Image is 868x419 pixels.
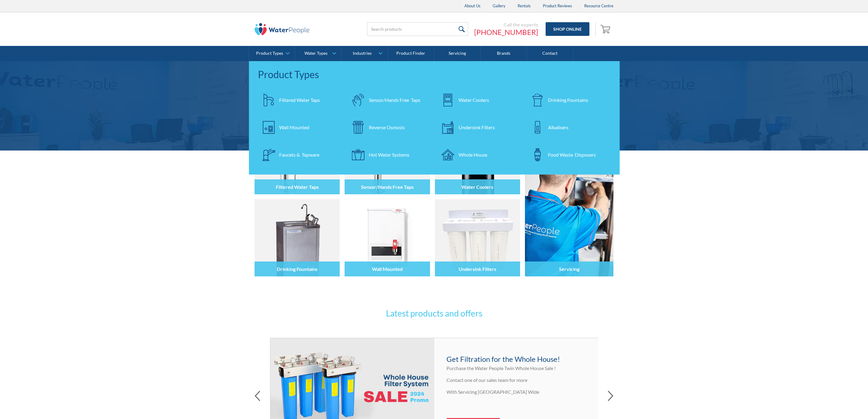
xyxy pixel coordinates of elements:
[315,307,553,320] h3: Latest products and offers
[527,117,610,138] a: Alkalisers
[372,266,403,272] h4: Wall Mounted
[446,388,586,396] p: With Servicing [GEOGRAPHIC_DATA] Wide
[255,23,309,35] img: The Water People
[342,46,387,61] a: Industries
[600,24,612,34] img: shopping cart
[527,144,610,165] a: Food Waste Disposers
[461,184,493,190] h4: Water Coolers
[459,96,489,104] div: Water Coolers
[279,96,320,104] div: Filtered Water Taps
[548,124,568,131] div: Alkalisers
[446,376,586,384] p: Contact one of our sales team for more
[459,266,496,272] h4: Undersink Filters
[256,51,283,56] div: Product Types
[446,400,586,407] p: ‍
[258,67,610,82] div: Product Types
[546,22,589,36] a: Shop Online
[304,51,328,56] div: Water Types
[258,117,342,138] a: Wall Mounted
[435,199,520,276] img: Undersink Filters
[369,124,405,131] div: Reverse Osmosis
[525,117,613,276] a: Servicing
[348,89,431,111] a: Sensor/Hands Free Taps
[599,22,613,36] a: Open empty cart
[474,22,538,28] div: Call the experts
[527,89,610,111] a: Drinking Fountains
[548,151,596,158] div: Food Waste Disposers
[369,96,420,104] div: Sensor/Hands Free Taps
[367,22,468,36] input: Search products
[446,354,586,365] h4: Get Filtration for the Whole House!
[348,144,431,165] a: Hot Water Systems
[527,46,573,61] a: Contact
[459,151,487,158] div: Whole House
[548,96,588,104] div: Drinking Fountains
[446,365,586,372] p: Purchase the Water People Twin Whole House Sale !
[369,151,409,158] div: Hot Water Systems
[279,124,309,131] div: Wall Mounted
[249,61,620,175] nav: Product Types
[279,151,319,158] div: Faucets & Tapware
[361,184,414,190] h4: Sensor/Hands Free Taps
[459,124,495,131] div: Undersink Filters
[295,46,341,61] a: Water Types
[258,144,342,165] a: Faucets & Tapware
[474,28,538,37] a: [PHONE_NUMBER]
[481,46,527,61] a: Brands
[258,89,342,111] a: Filtered Water Taps
[353,51,372,56] div: Industries
[348,117,431,138] a: Reverse Osmosis
[434,46,481,61] a: Servicing
[559,266,579,272] h4: Servicing
[437,89,521,111] a: Water Coolers
[277,266,318,272] h4: Drinking Fountains
[345,199,430,276] img: Wall Mounted
[255,199,340,276] img: Drinking Fountains
[437,144,521,165] a: Whole House
[276,184,319,190] h4: Filtered Water Taps
[437,117,521,138] a: Undersink Filters
[388,46,434,61] a: Product Finder
[249,46,295,61] a: Product Types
